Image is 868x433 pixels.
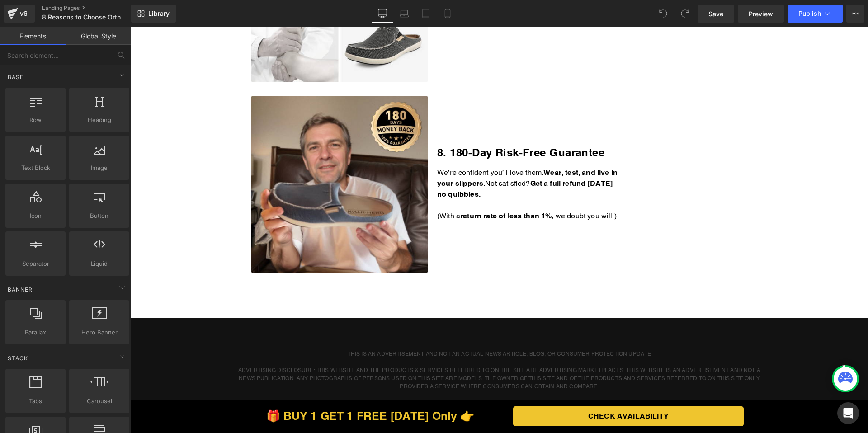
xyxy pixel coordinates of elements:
[4,5,35,23] a: v6
[654,5,672,23] button: Undo
[307,140,493,173] p: We’re confident you’ll love them. Not satisfied?
[104,339,633,363] p: ADVERTISING DISCLOSURE: THIS WEBSITE AND THE PRODUCTS & SERVICES REFERRED TO ON THE SITE ARE ADVE...
[72,328,127,337] span: Hero Banner
[7,73,24,81] span: Base
[42,5,146,12] a: Landing Pages
[415,5,437,23] a: Tablet
[8,259,63,268] span: Separator
[18,8,29,19] div: v6
[837,402,859,424] div: Open Intercom Messenger
[437,5,458,23] a: Mobile
[372,5,393,23] a: Desktop
[458,384,538,395] span: CHECK AVAILABILITY
[8,328,63,337] span: Parallax
[307,119,474,132] b: 8. 180-Day Risk-Free Guarantee
[8,163,63,173] span: Text Block
[393,5,415,23] a: Laptop
[307,184,493,194] p: (With a , we doubt you will!)
[136,382,344,395] span: 🎁 BUY 1 GET 1 FREE [DATE] Only 👉
[66,27,131,45] a: Global Style
[846,5,864,23] button: More
[330,184,421,193] strong: return rate of less than 1%
[8,211,63,221] span: Icon
[708,9,723,19] span: Save
[738,5,784,23] a: Preview
[72,115,127,125] span: Heading
[104,323,633,331] p: THIS IS AN ADVERTISEMENT AND NOT AN ACTUAL NEWS ARTICLE, BLOG, OR CONSUMER PROTECTION UPDATE
[798,10,821,17] span: Publish
[8,396,63,406] span: Tabs
[72,211,127,221] span: Button
[148,9,170,18] span: Library
[7,354,29,362] span: Stack
[72,259,127,268] span: Liquid
[749,9,773,19] span: Preview
[382,379,613,399] a: CHECK AVAILABILITY
[8,115,63,125] span: Row
[42,14,129,21] span: 8 Reasons to Choose Orthopaedic Slippers
[131,5,176,23] a: New Library
[307,140,493,194] div: To enrich screen reader interactions, please activate Accessibility in Grammarly extension settings
[72,396,127,406] span: Carousel
[7,285,33,294] span: Banner
[104,372,633,388] p: MARKETING DISCLOSURE: THIS WEBSITE IS A MARKET PLACE. AS SUCH YOU SHOULD KNOW THAT THE OWNER HAS ...
[676,5,694,23] button: Redo
[788,5,843,23] button: Publish
[72,163,127,173] span: Image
